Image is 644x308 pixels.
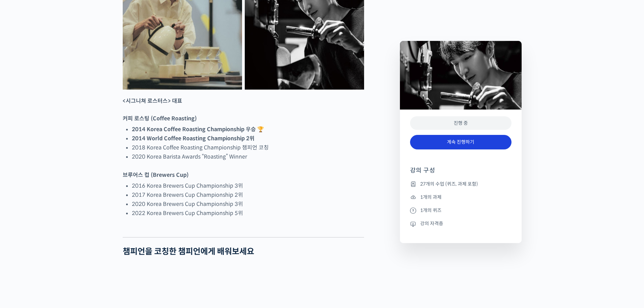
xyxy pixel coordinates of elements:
[410,166,511,180] h4: 강의 구성
[410,193,511,201] li: 1개의 과제
[123,247,364,257] h2: 챔피언을 코칭한 챔피언에게 배워보세요
[132,152,364,161] li: 2020 Korea Barista Awards “Roasting” Winner
[132,143,364,152] li: 2018 Korea Coffee Roasting Championship 챔피언 코칭
[123,115,197,122] strong: 커피 로스팅 (Coffee Roasting)
[45,214,87,231] a: 대화
[21,224,25,230] span: 홈
[62,225,70,230] span: 대화
[410,135,511,149] a: 계속 진행하기
[132,199,364,209] li: 2020 Korea Brewers Cup Championship 3위
[132,190,364,199] li: 2017 Korea Brewers Cup Championship 2위
[87,214,130,231] a: 설정
[123,171,189,179] strong: 브루어스 컵 (Brewers Cup)
[410,180,511,188] li: 27개의 수업 (퀴즈, 과제 포함)
[104,224,113,230] span: 설정
[410,220,511,228] li: 강의 자격증
[2,214,45,231] a: 홈
[410,116,511,130] div: 진행 중
[132,126,264,133] strong: 2014 Korea Coffee Roasting Championship 우승 🏆
[132,181,364,190] li: 2016 Korea Brewers Cup Championship 3위
[132,135,255,142] strong: 2014 World Coffee Roasting Championship 2위
[410,206,511,214] li: 1개의 퀴즈
[123,97,182,104] strong: <시그니쳐 로스터스> 대표
[132,209,364,218] li: 2022 Korea Brewers Cup Championship 5위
